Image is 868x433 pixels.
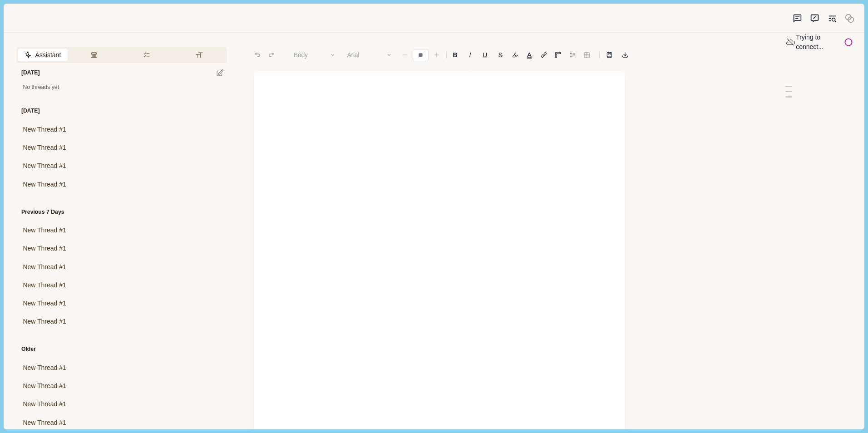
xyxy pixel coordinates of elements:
[23,363,66,373] span: New Thread #1
[16,101,39,122] div: [DATE]
[603,49,616,61] button: Line height
[16,202,64,223] div: Previous 7 Days
[448,49,462,61] button: B
[23,262,66,272] span: New Thread #1
[23,143,66,153] span: New Thread #1
[478,49,492,61] button: U
[785,33,853,52] div: Trying to connect...
[23,399,66,409] span: New Thread #1
[483,52,487,58] u: U
[23,381,66,391] span: New Thread #1
[23,280,66,290] span: New Thread #1
[498,52,503,58] s: S
[16,63,39,84] div: [DATE]
[619,49,631,61] button: Export to docx
[23,418,66,428] span: New Thread #1
[23,161,66,171] span: New Thread #1
[342,49,397,61] button: Arial
[23,244,66,253] span: New Thread #1
[552,49,564,61] button: Adjust margins
[399,49,411,61] button: Decrease font size
[430,49,443,61] button: Increase font size
[35,50,61,60] span: Assistant
[580,49,593,61] button: Line height
[23,180,66,189] span: New Thread #1
[464,49,476,61] button: I
[251,49,264,61] button: Undo
[469,52,471,58] i: I
[23,125,66,134] span: New Thread #1
[566,49,579,61] button: Line height
[23,299,66,308] span: New Thread #1
[453,52,458,58] b: B
[289,49,341,61] button: Body
[23,226,66,235] span: New Thread #1
[23,317,66,326] span: New Thread #1
[265,49,278,61] button: Redo
[16,339,36,360] div: Older
[538,49,550,61] button: Line height
[493,49,507,61] button: S
[16,84,227,92] div: No threads yet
